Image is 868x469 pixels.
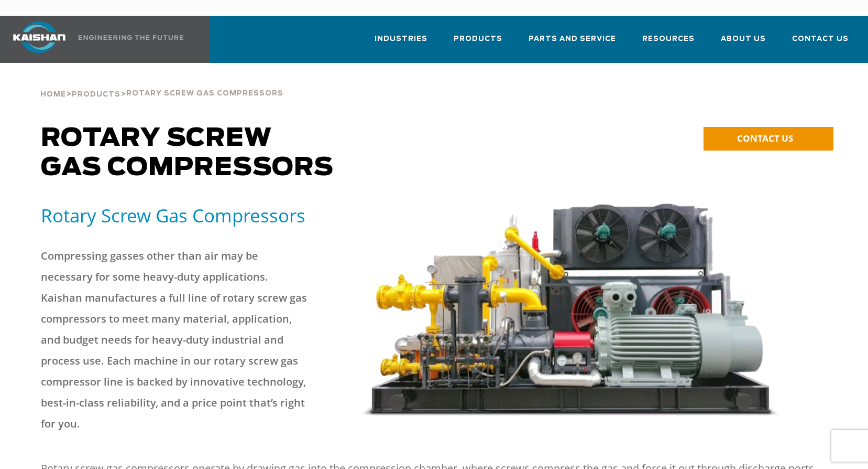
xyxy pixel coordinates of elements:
[721,25,766,61] a: About Us
[40,89,66,99] a: Home
[375,33,427,45] span: Industries
[72,91,120,98] span: Products
[41,204,348,227] h5: Rotary Screw Gas Compressors
[375,25,427,61] a: Industries
[41,246,312,434] p: Compressing gasses other than air may be necessary for some heavy-duty applications. Kaishan manu...
[126,90,283,97] span: Rotary Screw Gas Compressors
[72,89,120,99] a: Products
[40,91,66,98] span: Home
[704,127,833,151] a: CONTACT US
[529,25,616,61] a: Parts and Service
[642,25,695,61] a: Resources
[40,63,283,103] div: > >
[529,33,616,45] span: Parts and Service
[454,25,502,61] a: Products
[721,33,766,45] span: About Us
[454,33,502,45] span: Products
[792,33,849,45] span: Contact Us
[737,132,793,144] span: CONTACT US
[79,35,183,40] img: Engineering the future
[360,204,781,416] img: machine
[642,33,695,45] span: Resources
[41,126,334,180] span: Rotary Screw Gas Compressors
[792,25,849,61] a: Contact Us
